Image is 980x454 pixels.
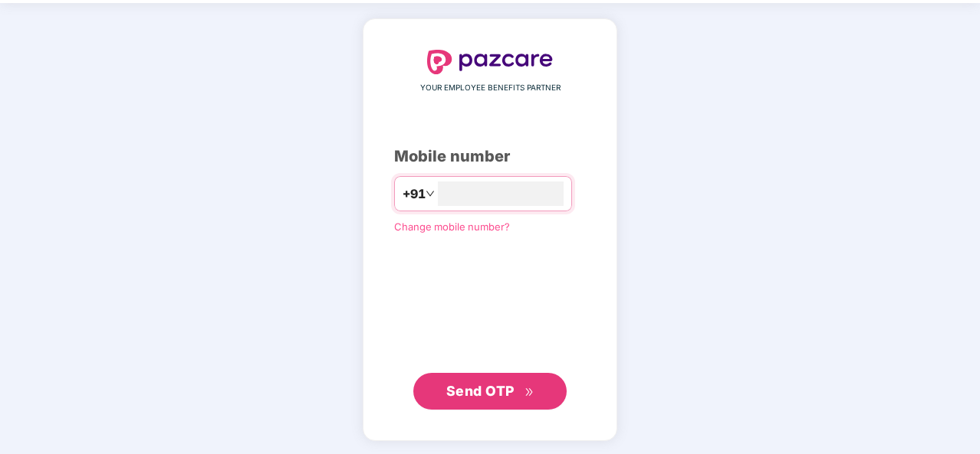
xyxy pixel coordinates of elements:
[525,387,534,397] span: double-right
[426,189,435,198] span: down
[427,50,553,74] img: logo
[420,82,561,94] span: YOUR EMPLOYEE BENEFITS PARTNER
[394,145,586,168] div: Mobile number
[413,373,567,410] button: Send OTPdouble-right
[403,185,426,204] span: +91
[446,383,515,399] span: Send OTP
[394,220,510,233] a: Change mobile number?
